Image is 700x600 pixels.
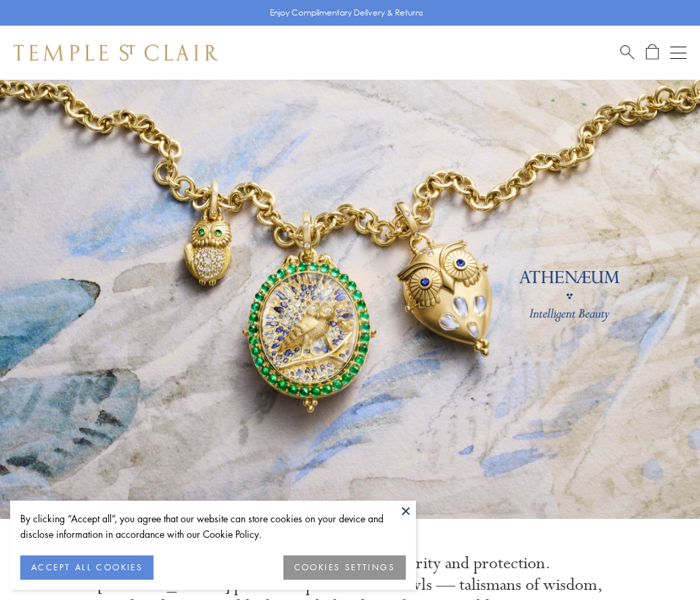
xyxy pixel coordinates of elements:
[646,44,659,61] a: Open Shopping Bag
[20,555,154,580] button: ACCEPT ALL COOKIES
[14,45,218,61] img: Temple St. Clair
[620,44,634,61] a: Search
[20,511,406,542] div: By clicking “Accept all”, you agree that our website can store cookies on your device and disclos...
[283,555,406,580] button: COOKIES SETTINGS
[670,45,686,61] button: Open navigation
[270,6,423,20] p: Enjoy Complimentary Delivery & Returns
